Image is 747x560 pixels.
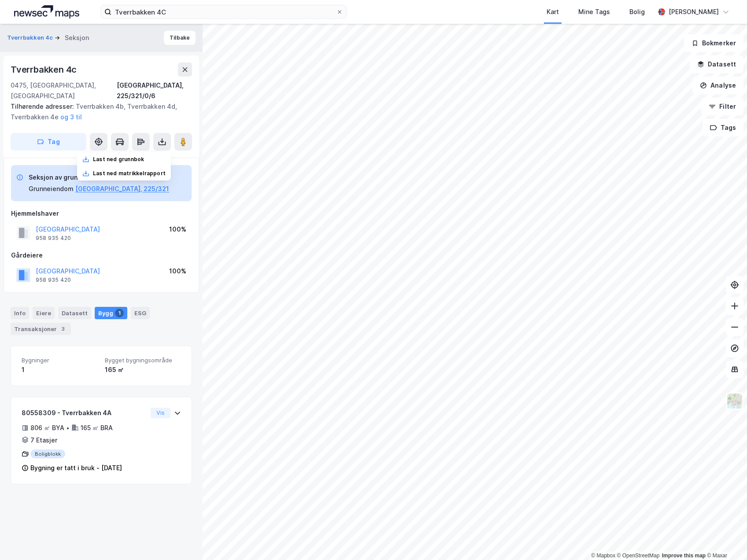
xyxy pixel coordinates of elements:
[93,156,144,163] div: Last ned grunnbok
[591,553,615,559] a: Mapbox
[164,31,196,45] button: Tilbake
[14,5,79,18] img: logo.a4113a55bc3d86da70a041830d287a7e.svg
[59,324,67,333] div: 3
[66,424,70,431] div: •
[169,266,186,276] div: 100%
[65,33,89,43] div: Seksjon
[22,365,98,375] div: 1
[703,518,747,560] iframe: Chat Widget
[11,250,192,261] div: Gårdeiere
[93,170,166,177] div: Last ned matrikkelrapport
[81,423,113,433] div: 165 ㎡ BRA
[617,553,660,559] a: OpenStreetMap
[105,357,181,364] span: Bygget bygningsområde
[669,7,719,17] div: [PERSON_NAME]
[11,63,78,77] div: Tverrbakken 4c
[22,357,98,364] span: Bygninger
[11,133,86,151] button: Tag
[33,307,55,319] div: Eiere
[11,208,192,219] div: Hjemmelshaver
[30,463,122,473] div: Bygning er tatt i bruk - [DATE]
[684,34,743,52] button: Bokmerker
[22,408,147,418] div: 80558309 - Tverrbakken 4A
[36,276,71,284] div: 958 935 420
[11,323,71,335] div: Transaksjoner
[726,393,743,409] img: Z
[11,103,76,110] span: Tilhørende adresser:
[692,77,743,94] button: Analyse
[58,307,91,319] div: Datasett
[115,309,124,317] div: 1
[629,7,645,17] div: Bolig
[111,5,336,18] input: Søk på adresse, matrikkel, gårdeiere, leietakere eller personer
[29,172,169,183] div: Seksjon av grunneiendom
[703,518,747,560] div: Kontrollprogram for chat
[117,80,192,101] div: [GEOGRAPHIC_DATA], 225/321/0/6
[30,423,64,433] div: 806 ㎡ BYA
[703,119,743,136] button: Tags
[578,7,610,17] div: Mine Tags
[11,307,29,319] div: Info
[36,235,71,242] div: 958 935 420
[75,184,169,194] button: [GEOGRAPHIC_DATA], 225/321
[547,7,559,17] div: Kart
[662,553,706,559] a: Improve this map
[11,101,185,122] div: Tverrbakken 4b, Tverrbakken 4d, Tverrbakken 4e
[105,365,181,375] div: 165 ㎡
[701,98,743,115] button: Filter
[131,307,150,319] div: ESG
[95,307,127,319] div: Bygg
[151,408,170,418] button: Vis
[29,184,74,194] div: Grunneiendom
[30,435,57,446] div: 7 Etasjer
[690,55,743,73] button: Datasett
[169,224,186,235] div: 100%
[7,33,55,42] button: Tverrbakken 4c
[11,80,117,101] div: 0475, [GEOGRAPHIC_DATA], [GEOGRAPHIC_DATA]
